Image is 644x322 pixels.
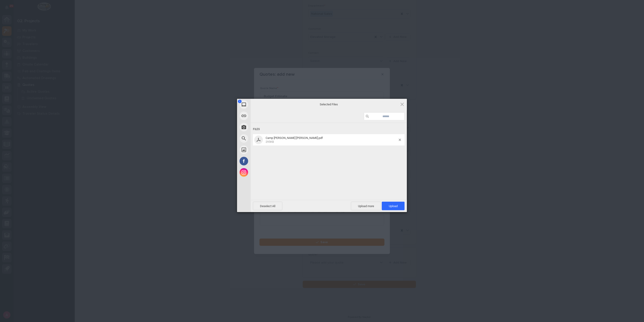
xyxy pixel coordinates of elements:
span: Upload [382,202,405,210]
div: Link (URL) [237,110,291,121]
div: Web Search [237,133,291,144]
div: My Device [237,99,291,110]
div: Facebook [237,155,291,167]
span: Selected Files [284,102,374,106]
div: Take Photo [237,121,291,133]
span: Camp Pendleton Crane.pdf [264,136,399,144]
span: Camp [PERSON_NAME] [PERSON_NAME].pdf [266,136,323,140]
span: 1 [238,100,242,103]
span: Upload more [351,202,381,210]
span: Upload [389,204,398,208]
span: Deselect All [253,202,282,210]
div: Files [253,125,405,133]
div: Unsplash [237,144,291,155]
div: Instagram [237,167,291,178]
span: 295KB [266,140,274,143]
span: Click here or hit ESC to close picker [400,102,405,107]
